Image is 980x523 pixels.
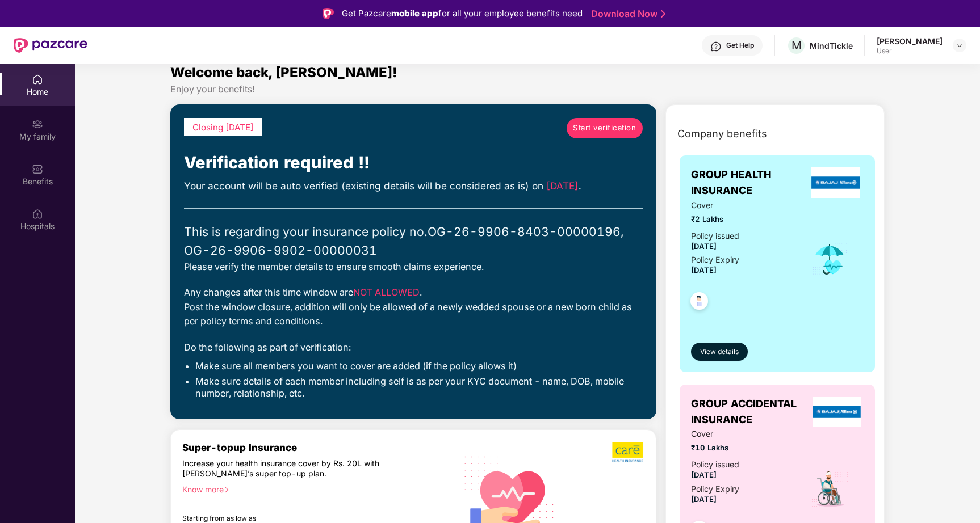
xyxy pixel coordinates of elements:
div: MindTickle [810,40,853,51]
img: Stroke [661,8,665,20]
div: Get Help [726,41,754,50]
a: Download Now [591,8,662,20]
img: icon [810,469,849,508]
span: Cover [691,428,796,440]
strong: mobile app [391,8,438,19]
div: Know more [182,484,445,492]
div: This is regarding your insurance policy no. OG-26-9906-8403-00000196, OG-26-9906-9902-00000031 [184,222,643,260]
div: Policy Expiry [691,483,739,495]
span: [DATE] [691,470,717,479]
span: M [791,39,802,52]
div: Policy Expiry [691,254,739,266]
img: svg+xml;base64,PHN2ZyBpZD0iQmVuZWZpdHMiIHhtbG5zPSJodHRwOi8vd3d3LnczLm9yZy8yMDAwL3N2ZyIgd2lkdGg9Ij... [32,163,43,175]
img: svg+xml;base64,PHN2ZyBpZD0iRHJvcGRvd24tMzJ4MzIiIHhtbG5zPSJodHRwOi8vd3d3LnczLm9yZy8yMDAwL3N2ZyIgd2... [955,41,964,50]
div: Get Pazcare for all your employee benefits need [342,7,583,20]
div: Increase your health insurance cover by Rs. 20L with [PERSON_NAME]’s super top-up plan. [182,458,403,479]
span: [DATE] [691,242,717,251]
span: ₹2 Lakhs [691,213,796,225]
div: [PERSON_NAME] [877,36,943,47]
img: svg+xml;base64,PHN2ZyBpZD0iSGVscC0zMngzMiIgeG1sbnM9Imh0dHA6Ly93d3cudzMub3JnLzIwMDAvc3ZnIiB3aWR0aD... [710,41,722,52]
span: right [224,487,230,493]
div: Policy issued [691,230,739,242]
span: Welcome back, [PERSON_NAME]! [170,64,397,81]
img: svg+xml;base64,PHN2ZyB4bWxucz0iaHR0cDovL3d3dy53My5vcmcvMjAwMC9zdmciIHdpZHRoPSI0OC45NDMiIGhlaWdodD... [685,289,713,317]
button: View details [691,343,748,361]
img: icon [811,241,848,278]
li: Make sure all members you want to cover are added (if the policy allows it) [195,360,643,373]
div: Do the following as part of verification: [184,340,643,355]
div: Verification required !! [184,150,643,176]
span: GROUP HEALTH INSURANCE [691,167,808,199]
img: insurerLogo [811,167,860,198]
div: Your account will be auto verified (existing details will be considered as is) on . [184,179,643,194]
img: insurerLogo [813,397,861,427]
img: svg+xml;base64,PHN2ZyBpZD0iSG9zcGl0YWxzIiB4bWxucz0iaHR0cDovL3d3dy53My5vcmcvMjAwMC9zdmciIHdpZHRoPS... [32,208,43,220]
div: Starting from as low as [182,514,404,522]
span: [DATE] [691,265,717,275]
div: Please verify the member details to ensure smooth claims experience. [184,260,643,274]
div: User [877,47,943,56]
span: ₹10 Lakhs [691,442,796,454]
span: View details [700,347,739,357]
span: Cover [691,199,796,212]
div: Enjoy your benefits! [170,83,885,95]
img: svg+xml;base64,PHN2ZyBpZD0iSG9tZSIgeG1sbnM9Imh0dHA6Ly93d3cudzMub3JnLzIwMDAvc3ZnIiB3aWR0aD0iMjAiIG... [32,74,43,85]
div: Super-topup Insurance [182,441,452,453]
span: Start verification [573,122,636,134]
img: Logo [323,8,334,19]
img: svg+xml;base64,PHN2ZyB3aWR0aD0iMjAiIGhlaWdodD0iMjAiIHZpZXdCb3g9IjAgMCAyMCAyMCIgZmlsbD0ibm9uZSIgeG... [32,119,43,130]
div: Policy issued [691,458,739,471]
span: [DATE] [546,180,579,192]
span: GROUP ACCIDENTAL INSURANCE [691,396,810,428]
div: Any changes after this time window are . Post the window closure, addition will only be allowed o... [184,285,643,328]
img: New Pazcare Logo [14,38,87,53]
span: [DATE] [691,495,717,504]
li: Make sure details of each member including self is as per your KYC document - name, DOB, mobile n... [195,376,643,400]
a: Start verification [567,118,643,138]
img: b5dec4f62d2307b9de63beb79f102df3.png [612,441,644,463]
span: Closing [DATE] [192,122,254,133]
span: NOT ALLOWED [353,286,420,298]
span: Company benefits [677,126,767,142]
